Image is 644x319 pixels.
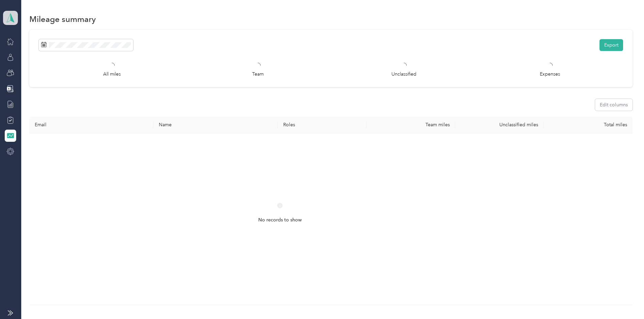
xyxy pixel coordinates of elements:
[29,16,96,23] h1: Mileage summary
[455,116,544,133] th: Unclassified miles
[595,99,633,111] button: Edit columns
[29,116,153,133] th: Email
[153,116,277,133] th: Name
[599,39,623,51] button: Export
[367,116,455,133] th: Team miles
[252,71,264,78] p: Team
[391,71,416,78] p: Unclassified
[606,281,644,319] iframe: Everlance-gr Chat Button Frame
[540,71,560,78] p: Expenses
[544,116,632,133] th: Total miles
[278,116,367,133] th: Roles
[258,216,302,224] span: No records to show
[103,71,121,78] p: All miles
